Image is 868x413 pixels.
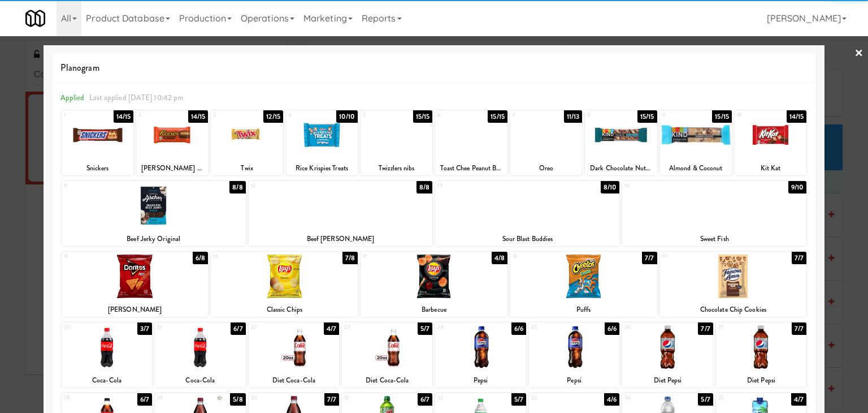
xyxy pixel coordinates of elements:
[787,110,807,123] div: 14/15
[137,393,152,406] div: 6/7
[531,393,574,403] div: 33
[342,373,432,388] div: Diet Coca-Cola
[435,110,507,175] div: 615/15Toast Chee Peanut Butter Sandwich Crackers
[62,252,209,317] div: 156/8[PERSON_NAME]
[211,110,283,175] div: 312/15Twix
[624,373,711,388] div: Diet Pepsi
[63,373,150,388] div: Coca-Cola
[587,110,621,120] div: 8
[64,181,154,191] div: 11
[585,110,657,175] div: 815/15Dark Chocolate Nut & Sea Salt
[344,373,431,388] div: Diet Coca-Cola
[211,303,358,317] div: Classic Chips
[413,110,433,123] div: 15/15
[716,322,806,388] div: 277/7Diet Pepsi
[193,252,208,264] div: 6/8
[660,252,807,317] div: 197/7Chocolate Chip Cookies
[64,252,135,261] div: 15
[211,161,283,175] div: Twix
[344,393,387,403] div: 31
[361,252,507,317] div: 174/8Barbecue
[718,322,761,332] div: 27
[529,322,619,388] div: 256/6Pepsi
[62,322,152,388] div: 203/7Coca-Cola
[60,92,85,103] span: Applied
[510,110,582,175] div: 711/13Oreo
[157,322,200,332] div: 21
[251,322,294,332] div: 22
[416,181,432,193] div: 8/8
[188,110,209,123] div: 14/15
[437,373,524,388] div: Pepsi
[854,36,863,71] a: ×
[212,303,356,317] div: Classic Chips
[791,393,806,406] div: 4/7
[250,232,431,246] div: Beef [PERSON_NAME]
[604,393,619,406] div: 4/6
[62,303,209,317] div: [PERSON_NAME]
[712,110,732,123] div: 15/15
[63,161,132,175] div: Snickers
[64,110,98,120] div: 1
[513,110,546,120] div: 7
[418,322,432,335] div: 5/7
[698,393,713,406] div: 5/7
[286,161,358,175] div: Rice Krispies Treats
[363,110,397,120] div: 5
[418,393,432,406] div: 6/7
[249,373,339,388] div: Diet Coca-Cola
[513,252,584,261] div: 18
[363,252,434,261] div: 17
[136,161,208,175] div: [PERSON_NAME] Peanut Butter Cups
[512,161,580,175] div: Oreo
[718,373,805,388] div: Diet Pepsi
[137,322,152,335] div: 3/7
[662,110,696,120] div: 9
[251,393,294,403] div: 30
[624,181,714,191] div: 14
[564,110,583,123] div: 11/13
[736,161,805,175] div: Kit Kat
[362,161,431,175] div: Twizzlers nibs
[157,373,244,388] div: Coca-Cola
[62,161,133,175] div: Snickers
[511,322,526,335] div: 6/6
[286,110,358,175] div: 410/10Rice Krispies Treats
[288,161,356,175] div: Rice Krispies Treats
[64,393,107,403] div: 28
[587,161,655,175] div: Dark Chocolate Nut & Sea Salt
[361,110,432,175] div: 515/15Twizzlers nibs
[622,373,713,388] div: Diet Pepsi
[89,92,184,103] span: Last applied [DATE] 10:42 pm
[362,303,506,317] div: Barbecue
[788,181,806,193] div: 9/10
[716,373,806,388] div: Diet Pepsi
[60,59,808,76] span: Planogram
[437,110,471,120] div: 6
[250,373,337,388] div: Diet Coca-Cola
[510,303,657,317] div: Puffs
[512,303,656,317] div: Puffs
[211,252,358,317] div: 167/8Classic Chips
[437,322,480,332] div: 24
[213,252,284,261] div: 16
[792,252,806,264] div: 7/7
[361,303,507,317] div: Barbecue
[735,161,806,175] div: Kit Kat
[249,322,339,388] div: 224/7Diet Coca-Cola
[62,373,152,388] div: Coca-Cola
[361,161,432,175] div: Twizzlers nibs
[622,181,806,246] div: 149/10Sweet Fish
[138,110,172,120] div: 2
[249,181,433,246] div: 128/8Beef [PERSON_NAME]
[213,110,247,120] div: 3
[585,161,657,175] div: Dark Chocolate Nut & Sea Salt
[698,322,713,335] div: 7/7
[660,303,807,317] div: Chocolate Chip Cookies
[64,322,107,332] div: 20
[662,303,805,317] div: Chocolate Chip Cookies
[251,181,341,191] div: 12
[510,252,657,317] div: 187/7Puffs
[622,232,806,246] div: Sweet Fish
[642,252,657,264] div: 7/7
